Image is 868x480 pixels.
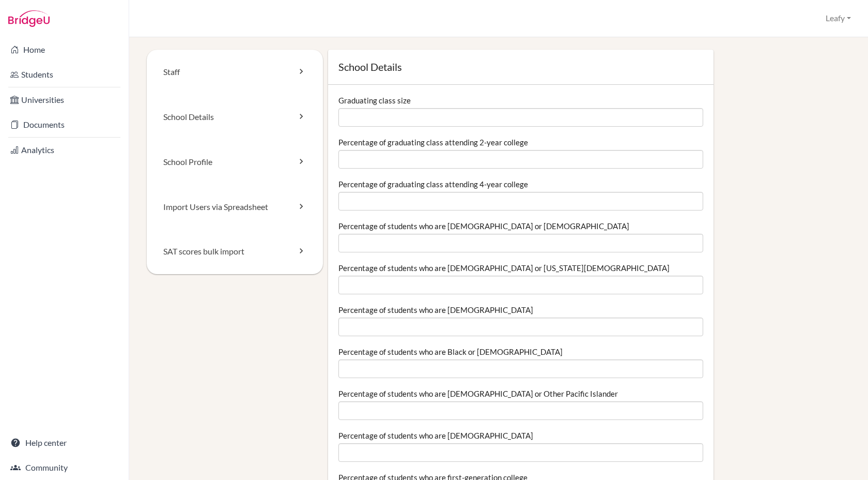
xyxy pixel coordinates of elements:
[338,305,533,315] label: Percentage of students who are [DEMOGRAPHIC_DATA]
[147,95,323,140] a: School Details
[2,432,127,453] a: Help center
[338,95,411,106] label: Graduating class size
[147,185,323,230] a: Import Users via Spreadsheet
[147,140,323,185] a: School Profile
[2,457,127,478] a: Community
[2,140,127,160] a: Analytics
[2,39,127,60] a: Home
[338,179,528,189] label: Percentage of graduating class attending 4-year college
[338,347,563,357] label: Percentage of students who are Black or [DEMOGRAPHIC_DATA]
[821,9,856,28] button: Leafy
[147,229,323,274] a: SAT scores bulk import
[338,430,533,441] label: Percentage of students who are [DEMOGRAPHIC_DATA]
[8,10,50,27] img: Bridge-U
[338,221,629,231] label: Percentage of students who are [DEMOGRAPHIC_DATA] or [DEMOGRAPHIC_DATA]
[338,60,703,74] h1: School Details
[338,137,528,147] label: Percentage of graduating class attending 2-year college
[2,89,127,110] a: Universities
[338,388,618,399] label: Percentage of students who are [DEMOGRAPHIC_DATA] or Other Pacific Islander
[338,263,670,273] label: Percentage of students who are [DEMOGRAPHIC_DATA] or [US_STATE][DEMOGRAPHIC_DATA]
[2,64,127,85] a: Students
[147,50,323,95] a: Staff
[2,114,127,135] a: Documents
